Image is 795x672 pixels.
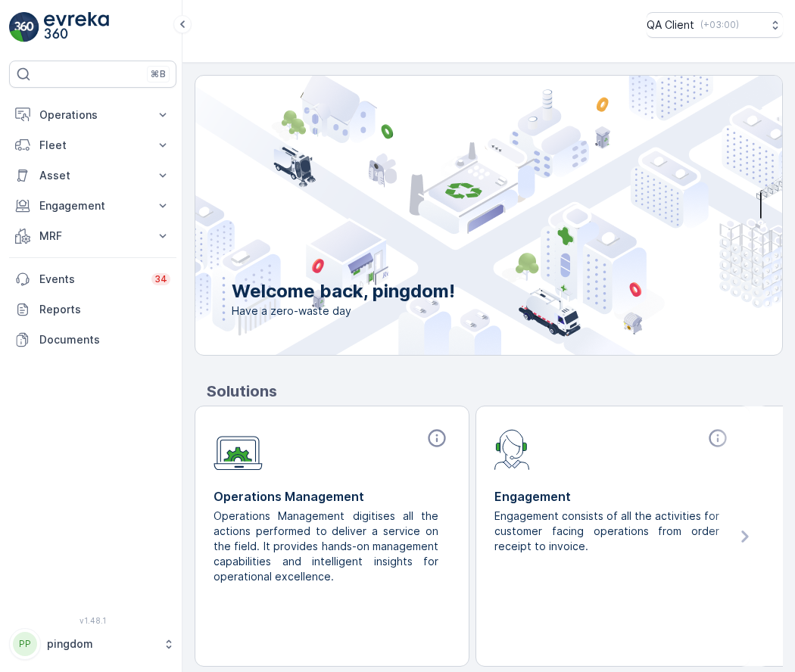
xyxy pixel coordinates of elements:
[9,325,176,355] a: Documents
[214,487,450,506] p: Operations Management
[39,107,146,123] p: Operations
[39,138,146,153] p: Fleet
[39,302,170,317] p: Reports
[47,636,155,652] p: pingdom
[13,632,37,656] div: PP
[9,160,176,191] button: Asset
[39,272,142,287] p: Events
[207,380,783,403] p: Solutions
[9,264,176,294] a: Events34
[39,332,170,347] p: Documents
[494,509,719,554] p: Engagement consists of all the activities for customer facing operations from order receipt to in...
[154,273,167,285] p: 34
[9,294,176,325] a: Reports
[232,303,455,319] span: Have a zero-waste day
[647,17,694,33] p: QA Client
[214,509,438,584] p: Operations Management digitises all the actions performed to deliver a service on the field. It p...
[9,616,176,625] span: v 1.48.1
[39,229,146,244] p: MRF
[9,100,176,130] button: Operations
[9,130,176,160] button: Fleet
[494,428,530,470] img: module-icon
[9,628,176,660] button: PPpingdom
[214,428,263,471] img: module-icon
[39,198,146,213] p: Engagement
[151,68,166,80] p: ⌘B
[127,76,782,355] img: city illustration
[39,168,146,183] p: Asset
[494,487,731,506] p: Engagement
[9,221,176,251] button: MRF
[700,19,739,31] p: ( +03:00 )
[44,12,109,42] img: logo_light-DOdMpM7g.png
[232,279,455,303] p: Welcome back, pingdom!
[9,12,39,42] img: logo
[9,191,176,221] button: Engagement
[647,12,783,38] button: QA Client(+03:00)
